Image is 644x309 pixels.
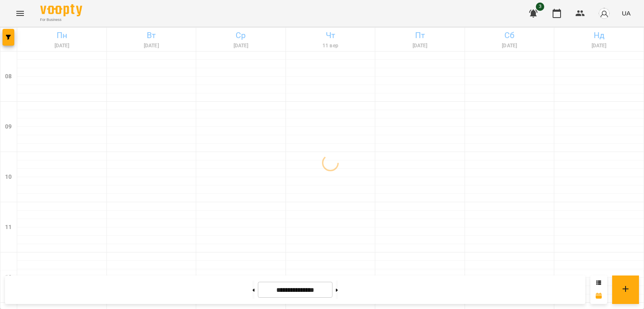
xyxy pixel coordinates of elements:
[197,42,284,50] h6: [DATE]
[536,3,544,11] span: 3
[108,42,195,50] h6: [DATE]
[377,29,463,42] h6: Пт
[40,4,82,16] img: Voopty Logo
[377,42,463,50] h6: [DATE]
[287,42,374,50] h6: 11 вер
[18,42,105,50] h6: [DATE]
[10,3,30,23] button: Menu
[287,29,374,42] h6: Чт
[622,9,631,18] span: UA
[5,72,12,81] h6: 08
[466,29,553,42] h6: Сб
[618,5,634,21] button: UA
[466,42,553,50] h6: [DATE]
[40,17,82,23] span: For Business
[556,42,642,50] h6: [DATE]
[108,29,195,42] h6: Вт
[5,173,12,182] h6: 10
[5,223,12,232] h6: 11
[5,122,12,131] h6: 09
[18,29,105,42] h6: Пн
[598,8,610,19] img: avatar_s.png
[556,29,642,42] h6: Нд
[197,29,284,42] h6: Ср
